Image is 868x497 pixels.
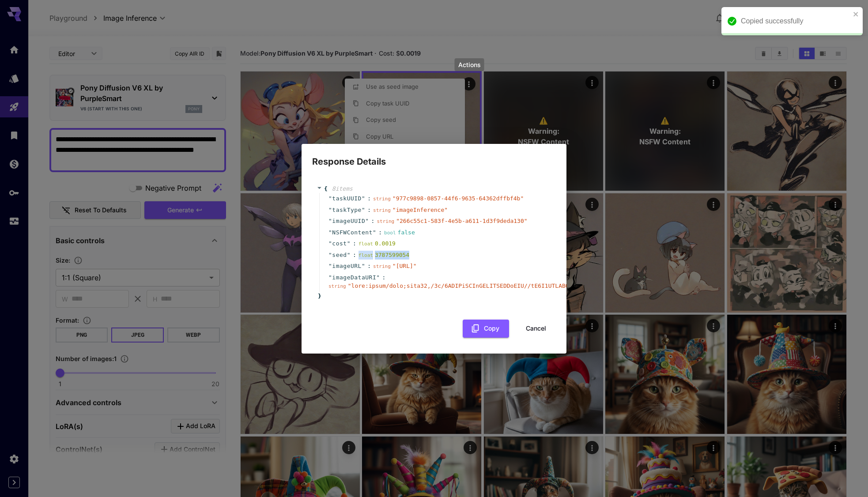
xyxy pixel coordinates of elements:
[371,217,375,226] span: :
[328,229,332,236] span: "
[332,228,373,237] span: NSFWContent
[373,207,391,213] span: string
[332,217,365,226] span: imageUUID
[376,274,380,281] span: "
[328,274,332,281] span: "
[362,263,365,269] span: "
[328,218,332,224] span: "
[359,241,373,247] span: float
[853,11,859,18] button: close
[332,251,347,260] span: seed
[373,264,391,269] span: string
[347,252,351,258] span: "
[359,239,396,248] div: 0.0019
[384,230,396,236] span: bool
[392,263,417,269] span: " [URL] "
[362,207,365,213] span: "
[384,228,415,237] div: false
[373,229,376,236] span: "
[324,184,328,193] span: {
[741,16,850,26] div: Copied successfully
[392,207,448,213] span: " imageInference "
[332,239,347,248] span: cost
[382,273,386,282] span: :
[365,218,369,224] span: "
[328,240,332,247] span: "
[353,251,356,260] span: :
[353,239,356,248] span: :
[328,263,332,269] span: "
[377,218,394,224] span: string
[332,273,376,282] span: imageDataURI
[367,206,371,215] span: :
[392,195,524,202] span: " 977c9898-0857-44f6-9635-64362dffbf4b "
[367,262,371,271] span: :
[302,144,566,169] h2: Response Details
[378,228,382,237] span: :
[347,240,351,247] span: "
[332,262,362,271] span: imageURL
[367,194,371,203] span: :
[332,194,362,203] span: taskUUID
[328,207,332,213] span: "
[362,195,365,202] span: "
[516,320,556,338] button: Cancel
[317,292,321,301] span: }
[396,218,527,224] span: " 266c55c1-583f-4e5b-a611-1d3f9deda130 "
[328,195,332,202] span: "
[359,252,373,258] span: float
[455,58,484,71] div: Actions
[373,196,391,202] span: string
[463,320,509,338] button: Copy
[332,185,353,192] span: 8 item s
[332,206,362,215] span: taskType
[328,283,346,289] span: string
[359,251,409,260] div: 3787599054
[328,252,332,258] span: "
